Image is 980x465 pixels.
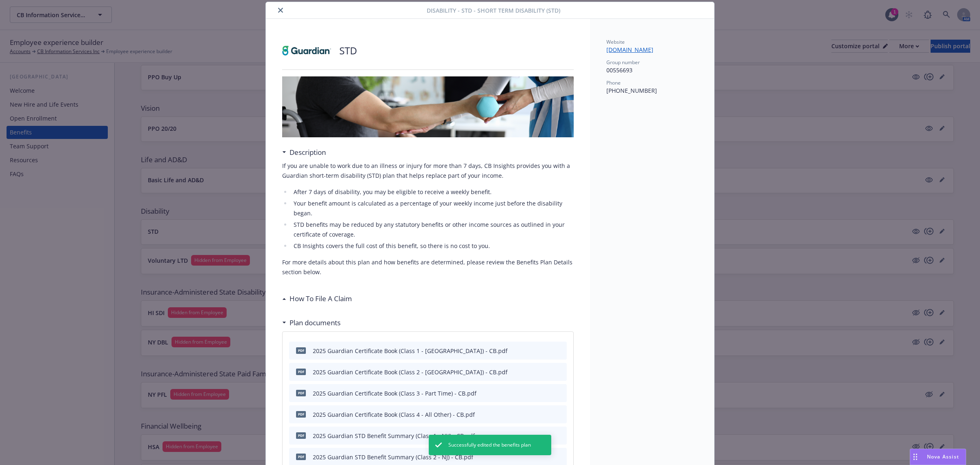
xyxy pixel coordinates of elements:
li: CB Insights covers the full cost of this benefit, so there is no cost to you. [291,241,574,251]
button: preview file [556,347,563,355]
h3: Description [290,147,326,158]
button: preview file [556,431,563,440]
div: 2025 Guardian STD Benefit Summary (Class 2 - NJ) - CB.pdf [313,453,473,461]
span: Disability - STD - Short Term Disability (STD) [427,6,560,15]
span: pdf [296,369,306,375]
button: download file [543,410,550,419]
li: STD benefits may be reduced by any statutory benefits or other income sources as outlined in your... [291,220,574,239]
span: pdf [296,411,306,417]
span: pdf [296,432,306,438]
li: After 7 days of disability, you may be eligible to receive a weekly benefit. [291,187,574,197]
h3: Plan documents [290,317,341,328]
p: STD [339,44,357,58]
div: 2025 Guardian Certificate Book (Class 3 - Part Time) - CB.pdf [313,389,477,398]
h3: How To File A Claim [290,293,352,304]
div: Plan documents [282,317,341,328]
div: 2025 Guardian Certificate Book (Class 4 - All Other) - CB.pdf [313,410,475,419]
span: Phone [606,79,621,86]
span: Group number [606,59,640,66]
p: [PHONE_NUMBER] [606,86,698,95]
li: Your benefit amount is calculated as a percentage of your weekly income just before the disabilit... [291,199,574,218]
button: preview file [556,368,563,376]
span: pdf [296,347,306,353]
button: download file [543,431,550,440]
button: download file [543,368,550,376]
button: close [276,5,285,15]
span: pdf [296,390,306,396]
span: Nova Assist [927,453,959,460]
button: preview file [556,389,563,398]
p: For more details about this plan and how benefits are determined, please review the Benefits Plan... [282,257,574,277]
img: Guardian [282,38,331,63]
button: preview file [556,410,563,419]
p: If you are unable to work due to an illness or injury for more than 7 days, CB Insights provides ... [282,161,574,181]
div: 2025 Guardian Certificate Book (Class 1 - [GEOGRAPHIC_DATA]) - CB.pdf [313,347,508,355]
div: 2025 Guardian Certificate Book (Class 2 - [GEOGRAPHIC_DATA]) - CB.pdf [313,368,508,376]
a: [DOMAIN_NAME] [606,46,660,54]
button: download file [543,389,550,398]
span: Successfully edited the benefits plan [448,441,531,449]
div: Drag to move [910,449,920,465]
img: banner [282,76,574,137]
div: Description [282,147,326,158]
span: pdf [296,454,306,460]
div: 2025 Guardian STD Benefit Summary (Class 1 - NY) - CB.pdf [313,431,475,440]
button: preview file [556,453,563,461]
button: download file [543,347,550,355]
button: Nova Assist [910,449,966,465]
p: 00556693 [606,66,698,74]
span: Website [606,38,625,45]
div: How To File A Claim [282,293,352,304]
